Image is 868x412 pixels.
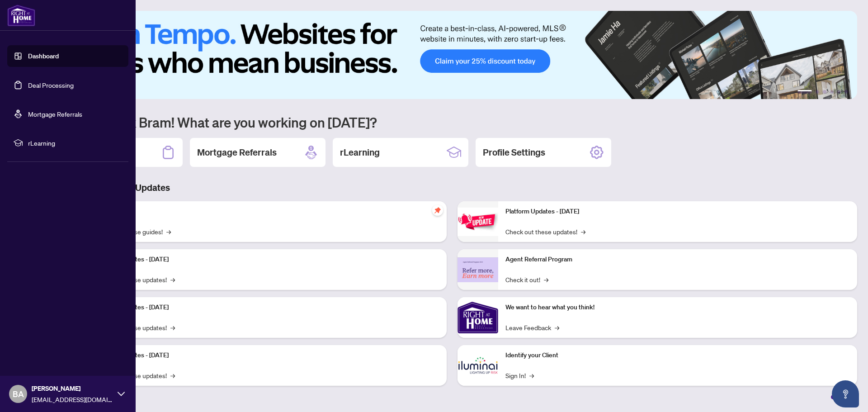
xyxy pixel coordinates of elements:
button: 2 [816,90,819,94]
button: 6 [844,90,848,94]
a: Mortgage Referrals [28,110,82,118]
img: logo [7,5,35,26]
a: Check it out!→ [505,275,548,284]
a: Check out these updates!→ [505,227,585,237]
span: → [170,370,175,380]
p: Self-Help [95,207,439,217]
span: → [544,275,548,284]
span: pushpin [432,205,443,216]
h2: Profile Settings [483,146,545,159]
p: Platform Updates - [DATE] [505,207,850,217]
span: → [166,227,171,237]
span: [PERSON_NAME] [32,384,113,393]
span: BA [13,388,24,400]
button: 3 [823,90,826,94]
button: 5 [837,90,841,94]
button: Open asap [832,380,859,407]
span: [EMAIL_ADDRESS][DOMAIN_NAME] [32,394,113,404]
h3: Brokerage & Industry Updates [47,181,857,194]
img: Agent Referral Program [458,257,498,282]
span: → [529,370,534,380]
span: → [170,322,175,332]
img: We want to hear what you think! [458,297,498,338]
p: Agent Referral Program [505,255,850,265]
span: → [581,227,585,237]
p: Platform Updates - [DATE] [95,350,439,360]
img: Identify your Client [458,345,498,386]
button: 4 [830,90,834,94]
img: Platform Updates - June 23, 2025 [458,208,498,236]
p: Platform Updates - [DATE] [95,255,439,265]
a: Leave Feedback→ [505,322,559,332]
p: Identify your Client [505,350,850,360]
span: → [555,322,559,332]
p: We want to hear what you think! [505,303,850,313]
span: → [170,275,175,284]
img: Slide 0 [47,11,857,99]
a: Deal Processing [28,81,74,89]
span: rLearning [28,138,122,148]
a: Dashboard [28,52,59,60]
h2: Mortgage Referrals [197,146,277,159]
a: Sign In!→ [505,370,534,380]
p: Platform Updates - [DATE] [95,303,439,313]
h2: rLearning [340,146,380,159]
h1: Welcome back Bram! What are you working on [DATE]? [47,114,857,131]
button: 1 [797,90,812,94]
